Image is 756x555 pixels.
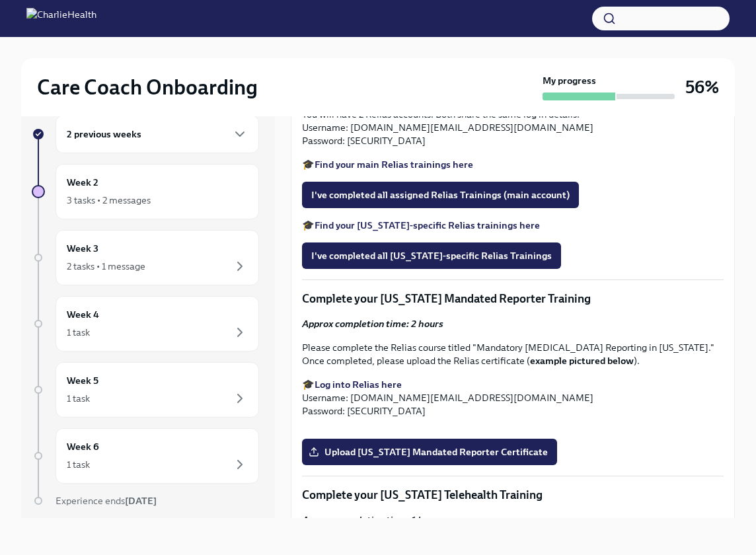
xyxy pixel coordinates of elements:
[302,242,561,269] button: I've completed all [US_STATE]-specific Relias Trainings
[302,514,438,526] strong: Approx completion time: 1 hour
[302,439,557,465] label: Upload [US_STATE] Mandated Reporter Certificate
[26,8,96,29] img: CharlieHealth
[311,188,570,202] span: I've completed all assigned Relias Trainings (main account)
[315,379,402,390] a: Log into Relias here
[32,428,259,484] a: Week 61 task
[302,182,579,208] button: I've completed all assigned Relias Trainings (main account)
[302,487,724,503] p: Complete your [US_STATE] Telehealth Training
[67,439,99,454] h6: Week 6
[67,241,98,256] h6: Week 3
[67,175,98,190] h6: Week 2
[302,291,724,307] p: Complete your [US_STATE] Mandated Reporter Training
[315,159,473,170] a: Find your main Relias trainings here
[32,296,259,351] a: Week 41 task
[32,362,259,418] a: Week 51 task
[302,318,443,330] strong: Approx completion time: 2 hours
[37,74,258,100] h2: Care Coach Onboarding
[311,445,548,459] span: Upload [US_STATE] Mandated Reporter Certificate
[67,458,90,471] div: 1 task
[302,219,724,232] p: 🎓
[311,249,552,262] span: I've completed all [US_STATE]-specific Relias Trainings
[32,164,259,219] a: Week 23 tasks • 2 messages
[56,495,157,507] span: Experience ends
[67,127,141,141] h6: 2 previous weeks
[67,307,99,322] h6: Week 4
[67,260,145,273] div: 2 tasks • 1 message
[56,115,259,153] div: 2 previous weeks
[67,392,90,405] div: 1 task
[67,326,90,339] div: 1 task
[530,355,634,367] strong: example pictured below
[302,158,724,171] p: 🎓
[302,341,724,367] p: Please complete the Relias course titled "Mandatory [MEDICAL_DATA] Reporting in [US_STATE]." Once...
[315,219,540,231] a: Find your [US_STATE]-specific Relias trainings here
[543,74,596,87] strong: My progress
[125,495,157,507] strong: [DATE]
[302,378,724,418] p: 🎓 Username: [DOMAIN_NAME][EMAIL_ADDRESS][DOMAIN_NAME] Password: [SECURITY_DATA]
[685,75,719,99] h3: 56%
[32,230,259,285] a: Week 32 tasks • 1 message
[67,373,98,388] h6: Week 5
[302,108,724,147] p: You will have 2 Relias accounts. Both share the same log in details: Username: [DOMAIN_NAME][EMAI...
[67,194,151,207] div: 3 tasks • 2 messages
